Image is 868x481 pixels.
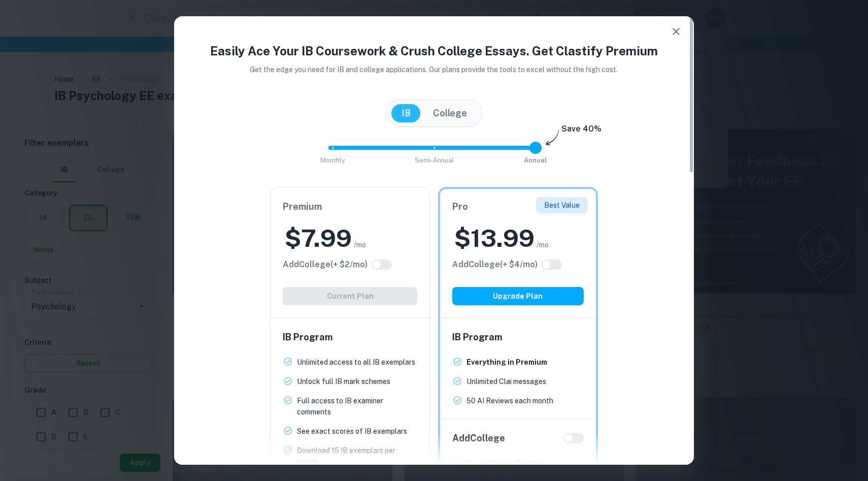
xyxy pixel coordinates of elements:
p: 50 AI Reviews each month [466,395,553,406]
button: College [423,104,477,122]
h6: Premium [283,200,417,214]
p: Full access to IB examiner comments [297,395,417,418]
h6: Add College [452,431,505,445]
p: Unlock full IB mark schemes [297,376,390,387]
p: Unlimited Clai messages [466,376,546,387]
h4: Easily Ace Your IB Coursework & Crush College Essays. Get Clastify Premium [186,42,682,60]
button: IB [391,104,421,122]
span: Semi-Annual [415,156,454,164]
h6: Pro [452,200,584,214]
span: /mo [537,239,549,250]
span: Annual [524,156,547,164]
p: See exact scores of IB exemplars [297,426,407,437]
p: Unlimited access to all IB exemplars [297,357,415,368]
h6: Click to see all the additional College features. [283,259,368,271]
span: Monthly [320,156,345,164]
p: Best Value [544,200,580,211]
p: Get the edge you need for IB and college applications. Our plans provide the tools to excel witho... [236,64,632,75]
h6: IB Program [452,330,584,344]
span: /mo [354,239,366,250]
p: Everything in Premium [466,357,547,368]
h6: Click to see all the additional College features. [452,259,538,271]
h6: Save 40% [561,123,602,140]
h6: IB Program [283,330,417,344]
button: Upgrade Plan [452,287,584,305]
h2: $ 13.99 [454,222,535,254]
h2: $ 7.99 [285,222,352,254]
img: subscription-arrow.svg [546,129,559,146]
